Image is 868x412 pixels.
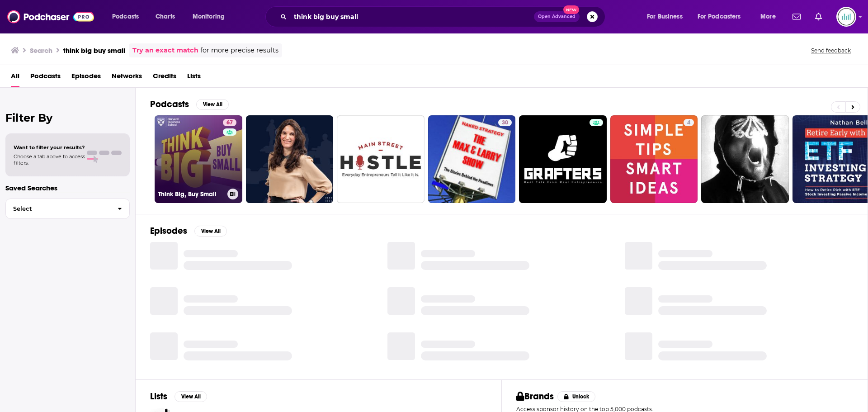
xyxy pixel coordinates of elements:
[187,69,201,87] a: Lists
[836,7,856,27] img: User Profile
[647,10,683,23] span: For Business
[226,118,233,128] span: 67
[754,9,787,24] button: open menu
[150,99,229,110] a: PodcastsView All
[557,391,596,402] button: Unlock
[6,206,110,212] span: Select
[274,6,614,27] div: Search podcasts, credits, & more...
[112,69,142,87] a: Networks
[7,8,94,25] img: Podchaser - Follow, Share and Rate Podcasts
[14,144,85,151] span: Want to filter your results?
[196,99,229,110] button: View All
[150,9,180,24] a: Charts
[14,153,85,166] span: Choose a tab above to access filters.
[223,119,236,126] a: 67
[175,391,207,402] button: View All
[811,9,826,24] a: Show notifications dropdown
[150,225,227,237] a: EpisodesView All
[150,225,187,237] h2: Episodes
[150,391,167,402] h2: Lists
[63,46,125,55] h3: think big buy small
[836,7,856,27] button: Show profile menu
[5,199,130,219] button: Select
[698,10,741,23] span: For Podcasters
[194,226,227,237] button: View All
[186,9,236,24] button: open menu
[200,45,278,56] span: for more precise results
[158,190,224,198] h3: Think Big, Buy Small
[538,14,576,19] span: Open Advanced
[684,119,694,126] a: 4
[5,184,130,192] p: Saved Searches
[808,47,854,54] button: Send feedback
[30,69,61,87] a: Podcasts
[789,9,804,24] a: Show notifications dropdown
[5,111,130,124] h2: Filter By
[156,10,175,23] span: Charts
[155,115,242,203] a: 67Think Big, Buy Small
[692,9,754,24] button: open menu
[498,119,512,126] a: 30
[687,118,690,128] span: 4
[132,45,198,56] a: Try an exact match
[610,115,698,203] a: 4
[641,9,694,24] button: open menu
[150,391,207,402] a: ListsView All
[563,5,580,14] span: New
[112,10,139,23] span: Podcasts
[428,115,516,203] a: 30
[502,118,508,128] span: 30
[193,10,225,23] span: Monitoring
[106,9,151,24] button: open menu
[290,9,534,24] input: Search podcasts, credits, & more...
[534,11,580,22] button: Open AdvancedNew
[30,46,52,55] h3: Search
[516,391,554,402] h2: Brands
[760,10,776,23] span: More
[153,69,176,87] a: Credits
[11,69,19,87] a: All
[150,99,189,110] h2: Podcasts
[836,7,856,27] span: Logged in as podglomerate
[71,69,101,87] a: Episodes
